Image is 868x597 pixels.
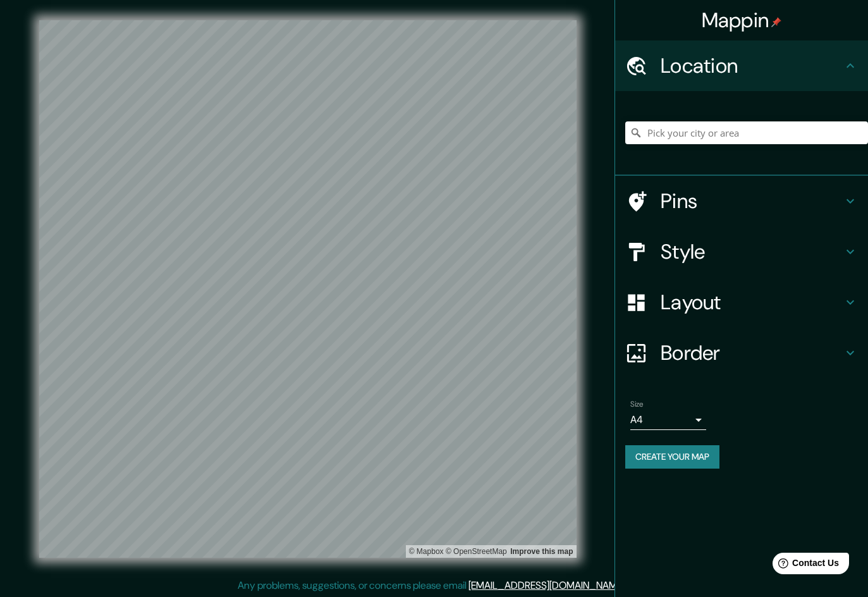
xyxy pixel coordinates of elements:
h4: Pins [661,188,843,214]
h4: Border [661,340,843,366]
h4: Mappin [702,8,782,33]
div: Location [615,40,868,91]
p: Any problems, suggestions, or concerns please email . [238,578,627,593]
input: Pick your city or area [625,121,868,144]
label: Size [630,399,644,410]
canvas: Map [39,20,577,558]
a: Mapbox [409,547,444,556]
iframe: Help widget launcher [755,548,854,583]
button: Create your map [625,445,719,469]
h4: Style [661,239,843,264]
div: Pins [615,176,868,226]
img: pin-icon.png [771,17,781,27]
a: Map feedback [510,547,573,556]
h4: Layout [661,290,843,315]
a: [EMAIL_ADDRESS][DOMAIN_NAME] [468,579,625,592]
div: Layout [615,277,868,328]
div: Border [615,328,868,378]
a: OpenStreetMap [446,547,507,556]
div: Style [615,226,868,277]
h4: Location [661,53,843,78]
div: A4 [630,410,706,430]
